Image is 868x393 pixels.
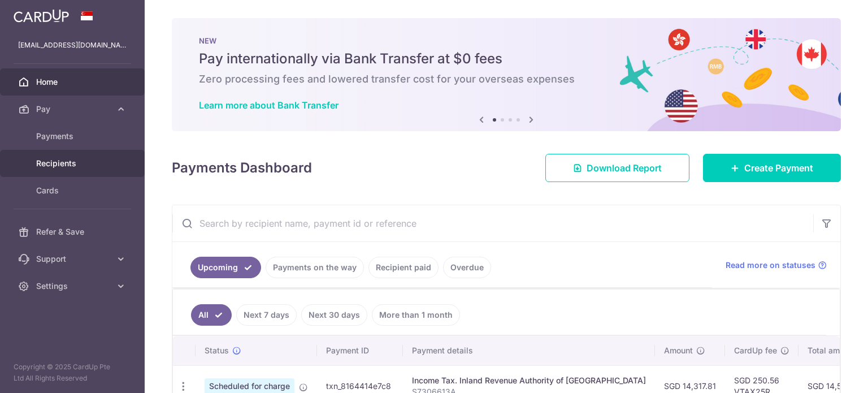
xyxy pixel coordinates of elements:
[412,375,646,386] div: Income Tax. Inland Revenue Authority of [GEOGRAPHIC_DATA]
[36,158,111,169] span: Recipients
[190,257,261,278] a: Upcoming
[808,345,845,356] span: Total amt.
[36,226,111,237] span: Refer & Save
[545,154,689,182] a: Download Report
[205,345,229,356] span: Status
[172,18,841,131] img: Bank transfer banner
[36,76,111,88] span: Home
[734,345,777,356] span: CardUp fee
[587,161,662,175] span: Download Report
[199,36,814,45] p: NEW
[317,336,403,365] th: Payment ID
[199,50,814,68] h5: Pay internationally via Bank Transfer at $0 fees
[443,257,491,278] a: Overdue
[744,161,813,175] span: Create Payment
[726,260,815,271] span: Read more on statuses
[36,280,111,292] span: Settings
[703,154,841,182] a: Create Payment
[172,158,312,178] h4: Payments Dashboard
[18,40,127,51] p: [EMAIL_ADDRESS][DOMAIN_NAME]
[191,304,232,326] a: All
[726,260,827,271] a: Read more on statuses
[172,205,813,241] input: Search by recipient name, payment id or reference
[36,131,111,142] span: Payments
[14,9,69,23] img: CardUp
[368,257,439,278] a: Recipient paid
[199,72,814,86] h6: Zero processing fees and lowered transfer cost for your overseas expenses
[36,185,111,196] span: Cards
[199,100,338,111] a: Learn more about Bank Transfer
[301,304,367,326] a: Next 30 days
[266,257,364,278] a: Payments on the way
[403,336,655,365] th: Payment details
[664,345,693,356] span: Amount
[372,304,460,326] a: More than 1 month
[36,103,111,115] span: Pay
[236,304,297,326] a: Next 7 days
[36,253,111,265] span: Support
